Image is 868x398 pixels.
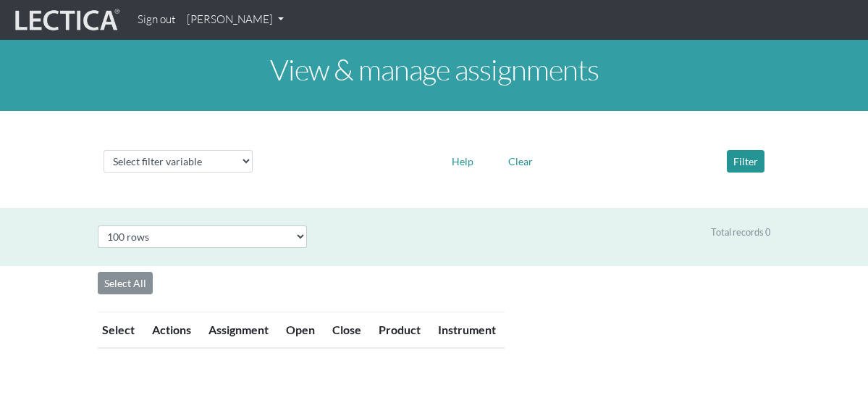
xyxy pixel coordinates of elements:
[132,6,181,34] a: Sign out
[98,312,143,349] th: Select
[324,312,370,349] th: Close
[181,6,290,34] a: [PERSON_NAME]
[429,312,505,349] th: Instrument
[445,153,480,167] a: Help
[370,312,429,349] th: Product
[727,150,764,173] button: Filter
[200,312,277,349] th: Assignment
[711,225,770,239] div: Total records 0
[277,312,324,349] th: Open
[12,7,120,34] img: lecticalive
[98,272,153,294] button: Select All
[445,150,480,173] button: Help
[502,150,539,173] button: Clear
[143,312,200,349] th: Actions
